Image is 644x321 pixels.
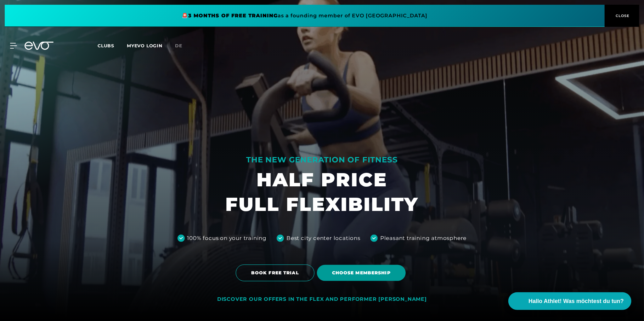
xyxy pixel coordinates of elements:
[614,13,630,19] span: CLOSE
[127,43,162,49] a: MYEVO LOGIN
[236,260,317,286] a: BOOK FREE TRIAL
[225,167,419,217] h1: HALF PRICE FULL FLEXIBILITY
[317,260,408,286] a: Choose membership
[508,292,631,310] button: Hallo Athlet! Was möchtest du tun?
[175,42,190,50] a: de
[605,5,639,27] button: CLOSE
[175,43,182,49] span: de
[187,234,267,242] div: 100% focus on your training
[251,270,299,276] span: BOOK FREE TRIAL
[98,43,114,49] span: Clubs
[217,296,427,303] div: DISCOVER OUR OFFERS IN THE FLEX AND PERFORMER [PERSON_NAME]
[225,155,419,165] div: THE NEW GENERATION OF FITNESS
[98,43,127,49] a: Clubs
[380,234,466,242] div: Pleasant training atmosphere
[528,297,624,306] span: Hallo Athlet! Was möchtest du tun?
[286,234,360,242] div: Best city center locations
[332,270,391,276] span: Choose membership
